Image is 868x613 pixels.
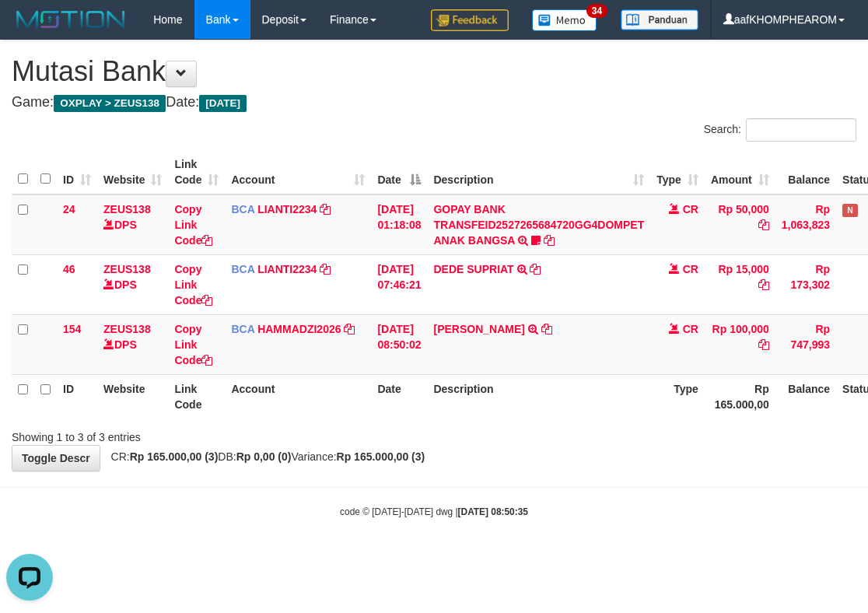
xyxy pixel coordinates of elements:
th: Type: activate to sort column ascending [650,150,705,194]
strong: Rp 165.000,00 (3) [337,450,425,463]
a: Copy Link Code [174,203,212,247]
a: Copy Rp 100,000 to clipboard [758,338,769,351]
span: [DATE] [199,95,247,112]
a: Toggle Descr [12,445,100,471]
a: HAMMADZI2026 [257,323,341,335]
th: ID [57,374,97,419]
td: [DATE] 08:50:02 [371,314,427,374]
button: Open LiveChat chat widget [6,6,53,53]
th: Balance [775,374,836,419]
a: Copy Rp 50,000 to clipboard [758,219,769,231]
label: Search: [704,118,856,142]
th: Account: activate to sort column ascending [225,150,371,194]
th: Website: activate to sort column ascending [97,150,168,194]
a: DEDE SUPRIAT [433,263,513,275]
td: Rp 1,063,823 [775,194,836,255]
a: Copy Rp 15,000 to clipboard [758,278,769,291]
strong: Rp 0,00 (0) [236,450,292,463]
td: Rp 100,000 [705,314,775,374]
a: ZEUS138 [103,323,151,335]
img: panduan.png [621,9,698,30]
td: DPS [97,194,168,255]
th: Amount: activate to sort column ascending [705,150,775,194]
td: [DATE] 01:18:08 [371,194,427,255]
span: OXPLAY > ZEUS138 [54,95,166,112]
span: 154 [63,323,81,335]
a: ZEUS138 [103,263,151,275]
span: BCA [231,263,254,275]
th: Website [97,374,168,419]
td: Rp 15,000 [705,254,775,314]
th: Date: activate to sort column descending [371,150,427,194]
input: Search: [746,118,856,142]
td: [DATE] 07:46:21 [371,254,427,314]
th: Rp 165.000,00 [705,374,775,419]
th: Description [427,374,650,419]
span: CR: DB: Variance: [103,450,425,463]
a: ZEUS138 [103,203,151,215]
td: Rp 173,302 [775,254,836,314]
a: Copy Link Code [174,263,212,306]
small: code © [DATE]-[DATE] dwg | [340,506,528,517]
a: Copy LIANTI2234 to clipboard [320,263,331,275]
span: CR [683,323,698,335]
div: Showing 1 to 3 of 3 entries [12,423,350,445]
td: Rp 747,993 [775,314,836,374]
th: Date [371,374,427,419]
img: MOTION_logo.png [12,8,130,31]
img: Feedback.jpg [431,9,509,31]
span: CR [683,263,698,275]
strong: [DATE] 08:50:35 [458,506,528,517]
th: Type [650,374,705,419]
td: DPS [97,314,168,374]
span: 46 [63,263,75,275]
span: 34 [586,4,607,18]
a: Copy Link Code [174,323,212,366]
img: Button%20Memo.svg [532,9,597,31]
span: BCA [231,323,254,335]
span: CR [683,203,698,215]
th: Description: activate to sort column ascending [427,150,650,194]
a: Copy RAYHAN BAGASKARA to clipboard [541,323,552,335]
h4: Game: Date: [12,95,856,110]
span: Has Note [842,204,858,217]
span: 24 [63,203,75,215]
strong: Rp 165.000,00 (3) [130,450,219,463]
th: Account [225,374,371,419]
a: Copy DEDE SUPRIAT to clipboard [530,263,541,275]
span: BCA [231,203,254,215]
a: Copy HAMMADZI2026 to clipboard [344,323,355,335]
th: ID: activate to sort column ascending [57,150,97,194]
th: Balance [775,150,836,194]
a: Copy LIANTI2234 to clipboard [320,203,331,215]
a: Copy GOPAY BANK TRANSFEID2527265684720GG4DOMPET ANAK BANGSA to clipboard [544,234,555,247]
a: [PERSON_NAME] [433,323,524,335]
a: LIANTI2234 [257,203,317,215]
th: Link Code: activate to sort column ascending [168,150,225,194]
a: LIANTI2234 [257,263,317,275]
h1: Mutasi Bank [12,56,856,87]
a: GOPAY BANK TRANSFEID2527265684720GG4DOMPET ANAK BANGSA [433,203,644,247]
td: Rp 50,000 [705,194,775,255]
th: Link Code [168,374,225,419]
td: DPS [97,254,168,314]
